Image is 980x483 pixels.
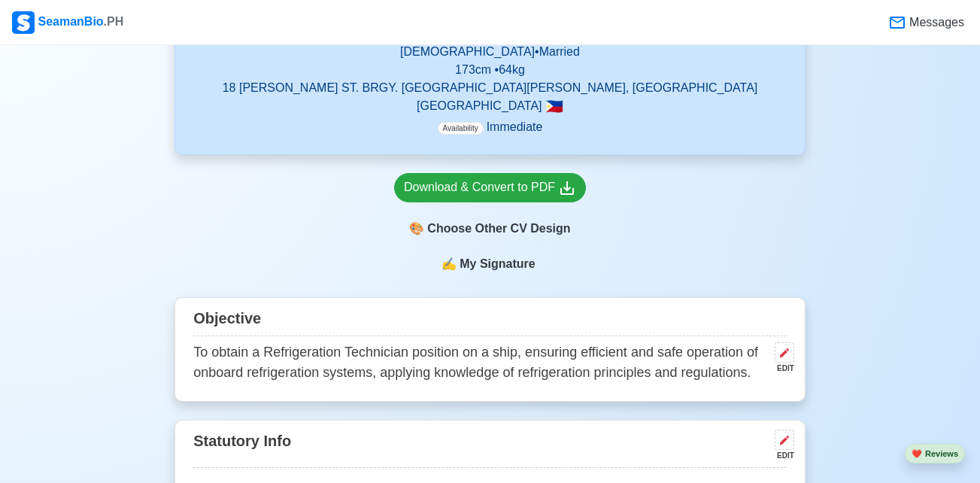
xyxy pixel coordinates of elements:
span: .PH [104,15,124,28]
div: Download & Convert to PDF [404,178,576,197]
div: EDIT [769,363,794,374]
p: Immediate [438,118,543,136]
div: Choose Other CV Design [394,214,586,243]
span: Availability [438,122,484,135]
p: 173 cm • 64 kg [193,61,787,79]
p: [DEMOGRAPHIC_DATA] • Married [193,43,787,61]
a: Download & Convert to PDF [394,173,586,202]
div: Statutory Info [193,427,787,468]
span: paint [409,220,424,238]
span: 🇵🇭 [545,99,563,114]
span: sign [441,255,457,273]
img: Logo [12,11,35,34]
button: heartReviews [905,444,965,464]
p: To obtain a Refrigeration Technician position on a ship, ensuring efficient and safe operation of... [193,342,769,383]
p: 18 [PERSON_NAME] ST. BRGY. [GEOGRAPHIC_DATA][PERSON_NAME], [GEOGRAPHIC_DATA] [193,79,787,97]
div: SeamanBio [12,11,123,34]
div: Objective [193,304,787,336]
span: My Signature [457,255,538,273]
span: Messages [906,14,964,32]
p: [GEOGRAPHIC_DATA] [193,97,787,115]
span: heart [912,449,922,458]
div: EDIT [769,450,794,461]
